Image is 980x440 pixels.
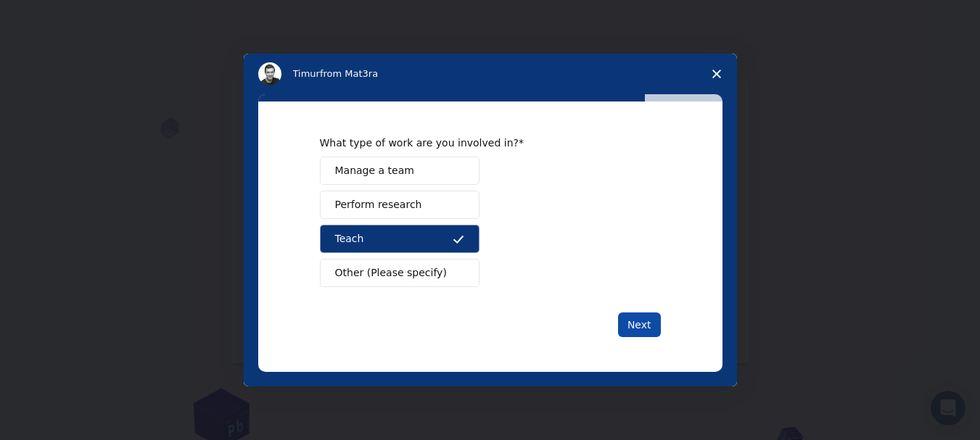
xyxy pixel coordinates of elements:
[335,163,414,178] span: Manage a team
[696,54,737,94] span: Close survey
[320,259,479,287] button: Other (Please specify)
[320,191,479,219] button: Perform research
[320,68,378,79] span: from Mat3ra
[618,312,661,337] button: Next
[335,231,364,246] span: Teach
[320,136,639,149] div: What type of work are you involved in?
[335,197,422,212] span: Perform research
[258,62,281,86] img: Profile image for Timur
[293,68,320,79] span: Timur
[335,265,447,281] span: Other (Please specify)
[9,10,41,23] span: الدعم
[320,225,479,253] button: Teach
[320,157,479,185] button: Manage a team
